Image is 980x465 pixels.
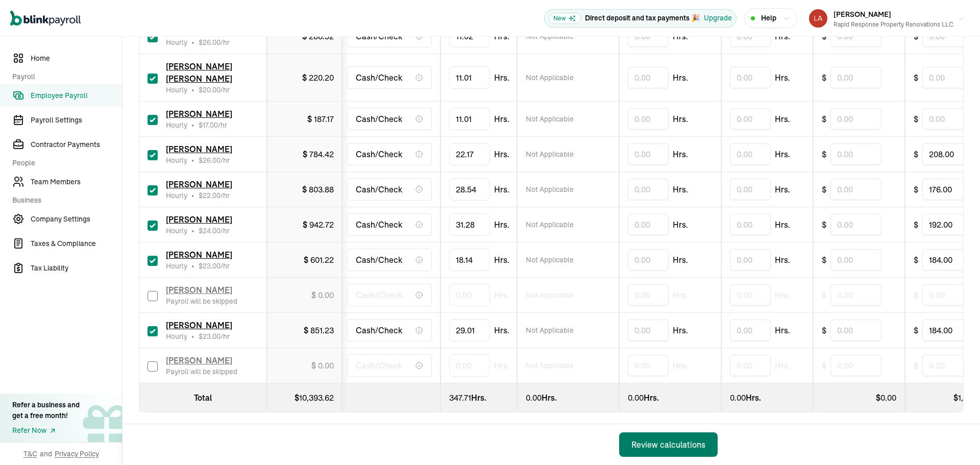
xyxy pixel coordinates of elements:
input: 0.00 [830,355,881,376]
input: 0.00 [628,214,669,235]
span: Hrs. [673,218,688,231]
span: Cash/Check [356,148,402,160]
span: /hr [199,120,227,130]
input: 0.00 [922,67,973,88]
input: 0.00 [730,67,771,88]
div: Payroll will be skipped [166,296,237,306]
span: Hrs. [673,254,688,266]
span: Hourly [166,37,187,47]
span: Hrs. [775,254,790,266]
span: $ [822,71,826,84]
span: Hrs. [673,324,688,336]
input: 0.00 [922,108,973,130]
span: $ [914,289,918,301]
span: • [191,331,194,341]
input: TextInput [449,284,490,306]
span: 0.00 [628,393,644,403]
span: $ [822,183,826,195]
span: Company Settings [31,214,122,225]
span: $ [914,113,918,125]
input: 0.00 [730,249,771,271]
span: Business [12,195,116,206]
span: [PERSON_NAME] [166,285,232,295]
button: Review calculations [619,432,718,457]
span: $ [914,71,918,84]
span: Cash/Check [356,218,402,231]
span: $ [199,120,218,130]
span: • [191,261,194,271]
input: 0.00 [730,108,771,130]
input: TextInput [449,66,490,89]
span: Hrs. [494,289,509,301]
input: 0.00 [922,179,973,200]
span: Hrs. [775,183,790,195]
span: Hrs. [494,218,509,231]
span: Hrs. [494,324,509,336]
span: Not Applicable [526,255,574,265]
iframe: Chat Widget [929,416,980,465]
div: Total [148,391,258,404]
input: 0.00 [922,320,973,341]
span: /hr [199,261,230,271]
input: 0.00 [922,284,973,306]
span: $ [199,156,220,165]
input: 0.00 [830,67,881,88]
span: $ [199,38,220,47]
div: Rapid Response Property Renovations LLC [834,20,953,29]
span: Hourly [166,261,187,271]
input: 0.00 [730,284,771,306]
span: • [191,37,194,47]
span: Hrs. [494,148,509,160]
input: 0.00 [730,179,771,200]
input: 0.00 [922,143,973,165]
input: 0.00 [628,249,669,271]
div: Hrs. [449,391,508,404]
span: Hrs. [494,113,509,125]
span: Hrs. [494,254,509,266]
input: 0.00 [628,320,669,341]
span: 0.00 [526,393,542,403]
span: 0.00 [318,360,334,371]
button: Help [744,8,797,28]
div: Refer a business and get a free month! [12,400,80,421]
span: Cash/Check [356,254,402,266]
a: Refer Now [12,425,80,436]
span: Hourly [166,190,187,201]
span: Cash/Check [356,359,402,372]
span: [PERSON_NAME] [166,214,232,225]
input: 0.00 [922,214,973,235]
div: $ [303,218,334,231]
span: [PERSON_NAME] [166,250,232,260]
span: /hr [199,85,230,95]
input: TextInput [449,354,490,377]
span: 24.00 [203,226,220,235]
div: Hrs. [628,391,713,404]
nav: Global [10,4,81,33]
input: 0.00 [830,143,881,165]
span: $ [822,359,826,372]
div: $ [276,391,334,404]
span: 601.22 [310,255,334,265]
span: Payroll Settings [31,115,122,126]
span: • [191,120,194,130]
span: Cash/Check [356,289,402,301]
span: $ [914,324,918,336]
div: $ [311,359,334,372]
input: 0.00 [628,143,669,165]
input: 0.00 [830,214,881,235]
span: Payroll [12,71,116,82]
span: People [12,158,116,168]
span: [PERSON_NAME] [166,320,232,330]
div: $ [302,71,334,84]
div: $ [304,254,334,266]
span: Contractor Payments [31,139,122,150]
span: Hourly [166,155,187,165]
span: Not Applicable [526,184,574,194]
span: $ [822,254,826,266]
span: Not Applicable [526,72,574,83]
span: 784.42 [309,149,334,159]
input: TextInput [449,143,490,165]
span: Hourly [166,226,187,236]
span: $ [199,191,220,200]
span: [PERSON_NAME] [166,109,232,119]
